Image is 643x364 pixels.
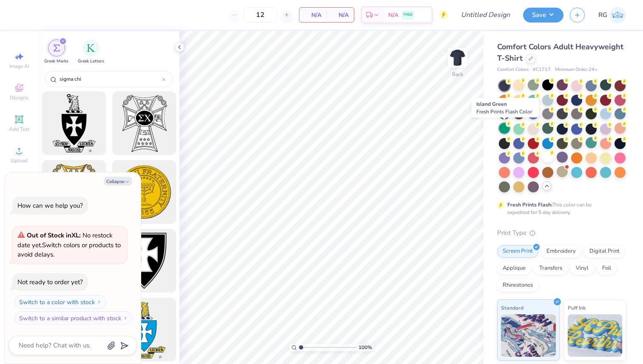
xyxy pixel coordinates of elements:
div: Back [452,71,463,78]
div: Screen Print [497,245,538,258]
strong: Out of Stock in XL : [27,231,83,240]
span: FREE [404,12,413,18]
img: Switch to a similar product with stock [123,316,128,321]
img: Greek Letters Image [87,44,95,52]
button: filter button [44,40,68,65]
span: No restock date yet. [17,231,113,249]
span: N/A [332,11,349,20]
span: Greek Letters [78,58,104,65]
span: Fresh Prints Flash Color [476,108,532,115]
input: Try "Alpha" [59,75,162,83]
input: – – [244,7,277,23]
span: Upload [11,157,28,164]
span: Comfort Colors [497,66,529,73]
input: Untitled Design [454,6,517,23]
img: Roehr Gardner [609,7,626,23]
img: Standard [501,314,556,357]
div: Digital Print [584,245,625,258]
button: filter button [78,40,104,65]
span: Minimum Order: 24 + [555,66,597,73]
button: Switch to a similar product with stock [14,311,133,325]
img: Greek Marks Image [53,45,60,51]
div: This color can be expedited for 5 day delivery. [507,201,612,216]
span: Add Text [9,126,29,133]
span: N/A [304,11,321,20]
span: Greek Marks [44,58,68,65]
div: Print Type [497,228,626,238]
strong: Fresh Prints Flash: [507,201,552,208]
div: Vinyl [570,262,594,275]
span: # C1717 [533,66,551,73]
div: Transfers [534,262,568,275]
div: Embroidery [541,245,581,258]
button: Collapse [104,177,132,186]
span: 100 % [358,344,372,351]
button: Save [523,8,563,23]
div: filter for Greek Letters [78,40,104,65]
div: Foil [597,262,617,275]
span: Designs [10,94,28,101]
div: Island Green [472,98,539,118]
img: Back [449,49,466,66]
span: RG [598,10,607,20]
div: filter for Greek Marks [44,40,68,65]
span: Switch colors or products to avoid delays. [17,231,121,259]
span: Standard [501,303,524,312]
div: Rhinestones [497,279,538,292]
img: Switch to a color with stock [97,299,102,305]
div: How can we help you? [17,201,83,210]
div: Not ready to order yet? [17,278,83,286]
img: Puff Ink [568,314,623,357]
span: N/A [388,11,398,20]
span: Puff Ink [568,303,586,312]
span: Image AI [9,63,29,70]
span: Comfort Colors Adult Heavyweight T-Shirt [497,42,623,63]
div: Applique [497,262,531,275]
button: Switch to a color with stock [14,295,106,309]
a: RG [598,7,626,23]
